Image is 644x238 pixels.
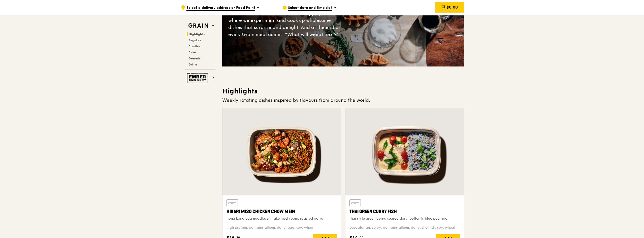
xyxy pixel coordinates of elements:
[187,73,210,83] img: Ember Smokery web logo
[189,39,201,42] span: Regulars
[288,5,332,11] span: Select date and time slot
[349,199,361,206] div: Warm
[349,216,460,221] div: thai style green curry, seared dory, butterfly blue pea rice
[189,32,205,36] span: Highlights
[187,21,210,30] img: Grain web logo
[222,87,464,96] h3: Highlights
[227,216,337,221] div: hong kong egg noodle, shiitake mushroom, roasted carrot
[227,225,337,230] div: high protein, contains allium, dairy, egg, soy, wheat
[316,32,338,37] span: eat next?”
[189,45,200,48] span: Bundles
[349,225,460,230] div: pescatarian, spicy, contains allium, dairy, shellfish, soy, wheat
[349,208,460,215] div: Thai Green Curry Fish
[446,5,458,10] span: $0.00
[189,51,196,54] span: Sides
[222,97,464,104] div: Weekly rotating dishes inspired by flavours from around the world.
[228,3,343,38] div: The Grain that loves to play. With ingredients. Flavours. Food. The kitchen is our happy place, w...
[189,63,197,66] span: Drinks
[227,199,238,206] div: Warm
[186,5,255,11] span: Select a delivery address or Food Point
[227,208,337,215] div: Hikari Miso Chicken Chow Mein
[189,57,200,60] span: Desserts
